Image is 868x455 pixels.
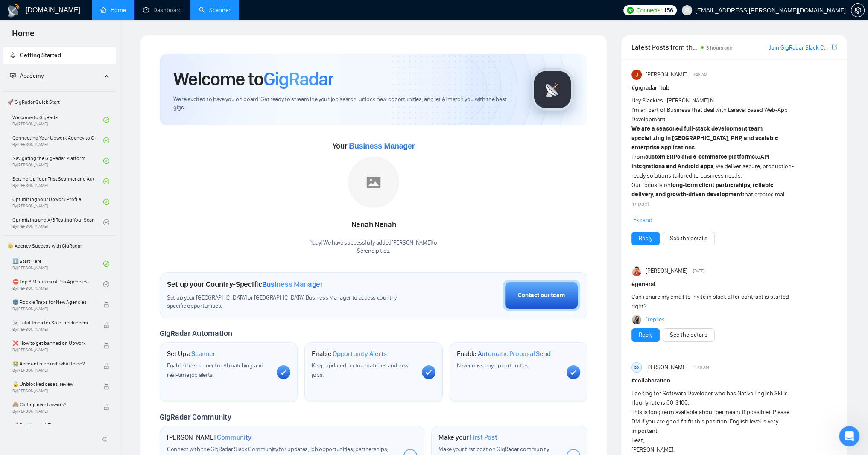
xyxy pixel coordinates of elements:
span: 🙈 Getting over Upwork? [12,400,94,409]
img: gigradar-logo.png [531,68,574,111]
strong: We are a seasoned full-stack development team specializing in [GEOGRAPHIC_DATA], PHP, and scalabl... [631,125,778,151]
span: Set up your [GEOGRAPHIC_DATA] or [GEOGRAPHIC_DATA] Business Manager to access country-specific op... [167,294,415,310]
h1: Make your [438,433,497,442]
span: check-circle [103,158,109,164]
div: Hey Slackies.. [PERSON_NAME] N I'm an part of Business that deal with Laravel Based Web-App Devel... [631,96,796,265]
span: By [PERSON_NAME] [12,388,94,394]
img: Jivesh Nanda [631,70,642,80]
span: We're excited to have you on board. Get ready to streamline your job search, unlock new opportuni... [173,96,517,112]
span: By [PERSON_NAME] [12,409,94,414]
span: lock [103,384,109,390]
span: fund-projection-screen [10,73,16,79]
strong: long-term client partnerships, reliable delivery, and growth-driven development [631,181,774,198]
span: Connects: [636,6,662,15]
button: See the details [663,232,715,245]
span: [PERSON_NAME] [646,70,687,79]
div: Contact our team [518,291,565,300]
button: setting [851,3,865,17]
img: saif SEO [631,266,642,276]
span: Latest Posts from the GigRadar Community [631,42,698,52]
span: check-circle [103,281,109,287]
div: Yaay! We have successfully added [PERSON_NAME] to [310,239,437,255]
a: Reply [639,234,652,243]
span: Community [217,433,251,442]
span: GigRadar Community [160,412,231,422]
span: 3 hours ago [706,45,733,51]
span: Business Manager [349,142,415,150]
span: 11:48 AM [693,364,709,371]
span: Your [333,141,415,151]
p: Serendipities . [310,247,437,255]
span: lock [103,363,109,369]
a: Setting Up Your First Scanner and Auto-BidderBy[PERSON_NAME] [12,172,103,191]
span: user [684,7,690,13]
a: searchScanner [199,6,231,14]
span: Keep updated on top matches and new jobs. [312,362,409,379]
span: [PERSON_NAME] [646,363,687,372]
span: check-circle [103,137,109,143]
span: 👑 Agency Success with GigRadar [4,237,115,254]
span: check-circle [103,117,109,123]
img: logo [7,4,20,17]
h1: # gigradar-hub [631,83,837,93]
span: GigRadar [263,67,333,90]
span: setting [851,7,864,14]
h1: [PERSON_NAME] [167,433,251,442]
span: Never miss any opportunities. [457,362,529,369]
img: upwork-logo.png [627,7,634,14]
div: Nenah Nenah [310,218,437,232]
h1: # general [631,280,837,289]
span: Academy [20,72,44,79]
div: Looking for Software Developer who has Native English Skills. Hourly rate is 60-$100. This is lon... [631,389,796,455]
span: 156 [663,6,673,15]
li: Getting Started [3,47,116,64]
span: check-circle [103,178,109,184]
a: dashboardDashboard [143,6,182,14]
span: Enable the scanner for AI matching and real-time job alerts. [167,362,263,379]
span: Make your first post on GigRadar community. [438,446,549,453]
span: 🔓 Unblocked cases: review [12,380,94,388]
button: Contact our team [503,280,580,311]
a: ⛔ Top 3 Mistakes of Pro AgenciesBy[PERSON_NAME] [12,275,103,294]
a: Optimizing and A/B Testing Your Scanner for Better ResultsBy[PERSON_NAME] [12,213,103,232]
span: double-left [102,435,110,443]
h1: Set up your Country-Specific [167,280,323,289]
span: lock [103,343,109,349]
a: setting [851,7,865,14]
span: By [PERSON_NAME] [12,347,94,353]
h1: Enable [312,350,387,358]
button: Reply [631,328,660,342]
a: Navigating the GigRadar PlatformBy[PERSON_NAME] [12,152,103,170]
span: ❌ How to get banned on Upwork [12,339,94,347]
span: Home [5,27,41,45]
iframe: Intercom live chat [839,426,859,446]
span: 🌚 Rookie Traps for New Agencies [12,298,94,306]
strong: custom ERPs and e-commerce platforms [645,153,755,160]
span: Scanner [191,350,215,358]
div: Can i share my email to invite in slack after contract is started right? [631,292,796,311]
button: Reply [631,232,660,245]
a: 1️⃣ Start HereBy[PERSON_NAME] [12,254,103,273]
a: See the details [670,330,707,340]
button: See the details [663,328,715,342]
span: [DATE] [693,267,704,275]
span: 🚀 GigRadar Quick Start [4,93,115,111]
a: Reply [639,330,652,340]
span: lock [103,322,109,328]
span: 😭 Account blocked: what to do? [12,359,94,368]
span: First Post [470,433,497,442]
span: Expand [633,216,652,224]
span: rocket [10,52,16,58]
span: lock [103,302,109,308]
span: Opportunity Alerts [333,350,387,358]
span: ☠️ Fatal Traps for Solo Freelancers [12,318,94,327]
span: check-circle [103,219,109,225]
img: placeholder.png [348,157,399,208]
a: Connecting Your Upwork Agency to GigRadarBy[PERSON_NAME] [12,131,103,150]
span: By [PERSON_NAME] [12,306,94,312]
span: 7:48 AM [693,71,707,79]
a: See the details [670,234,707,243]
span: GigRadar Automation [160,329,232,338]
h1: Set Up a [167,350,215,358]
a: Optimizing Your Upwork ProfileBy[PERSON_NAME] [12,192,103,211]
